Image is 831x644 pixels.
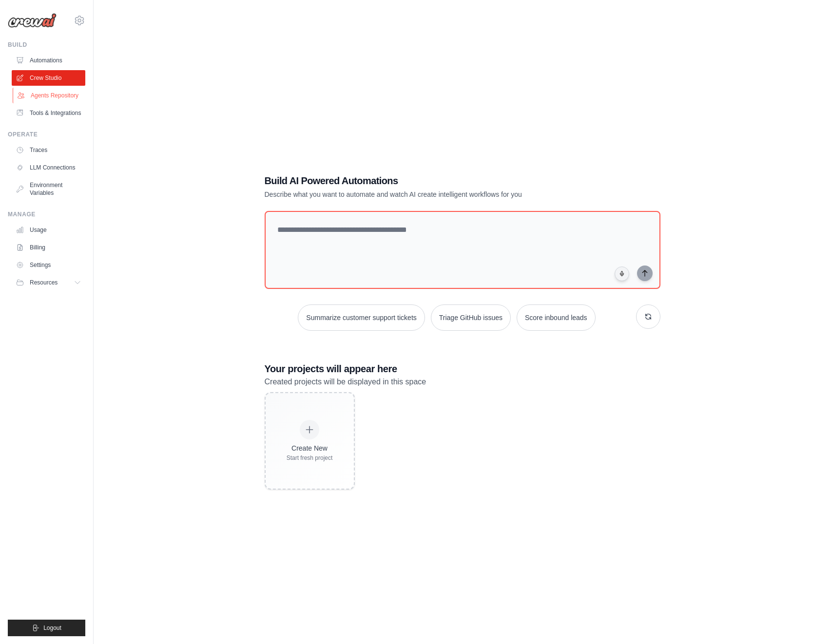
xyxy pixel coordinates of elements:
[12,275,85,290] button: Resources
[287,443,333,453] div: Create New
[287,454,333,462] div: Start fresh project
[12,222,85,238] a: Usage
[13,88,86,103] a: Agents Repository
[517,304,596,331] button: Score inbound leads
[8,620,85,636] button: Logout
[8,210,85,218] div: Manage
[12,240,85,255] a: Billing
[30,279,58,286] span: Resources
[265,376,660,388] p: Created projects will be displayed in this space
[298,304,425,331] button: Summarize customer support tickets
[12,105,85,121] a: Tools & Integrations
[265,189,592,199] p: Describe what you want to automate and watch AI create intelligent workflows for you
[636,304,660,329] button: Get new suggestions
[8,41,85,49] div: Build
[12,160,85,175] a: LLM Connections
[12,257,85,273] a: Settings
[265,174,592,188] h1: Build AI Powered Automations
[265,362,660,376] h3: Your projects will appear here
[8,131,85,138] div: Operate
[8,13,57,28] img: Logo
[12,70,85,86] a: Crew Studio
[431,304,511,331] button: Triage GitHub issues
[12,177,85,201] a: Environment Variables
[12,53,85,68] a: Automations
[12,142,85,158] a: Traces
[615,266,629,281] button: Click to speak your automation idea
[43,624,61,632] span: Logout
